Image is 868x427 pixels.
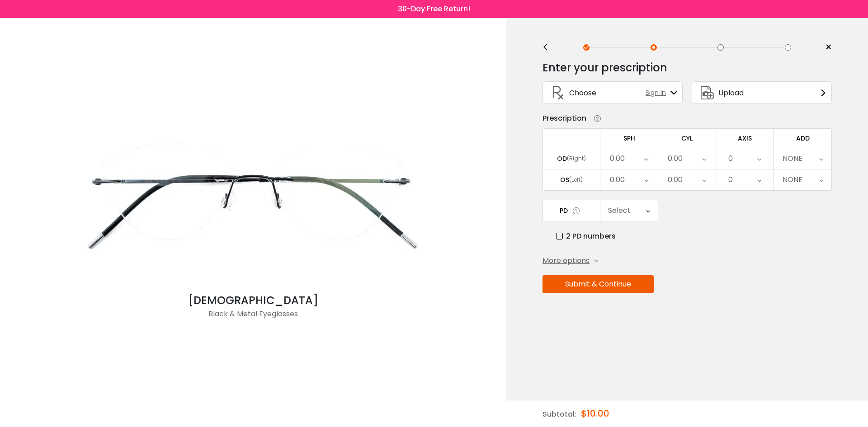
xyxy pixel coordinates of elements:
[581,400,609,427] div: $10.00
[72,292,434,309] div: [DEMOGRAPHIC_DATA]
[716,128,774,148] td: AXIS
[774,128,832,148] td: ADD
[72,112,434,292] img: Black Huguenot - Metal Eyeglasses
[818,41,832,54] a: ×
[556,230,616,242] label: 2 PD numbers
[569,87,596,99] span: Choose
[608,202,631,220] div: Select
[668,171,683,189] div: 0.00
[783,150,802,168] div: NONE
[610,171,625,189] div: 0.00
[542,59,667,77] div: Enter your prescription
[783,171,802,189] div: NONE
[560,176,569,184] div: OS
[542,275,654,293] button: Submit & Continue
[728,150,733,168] div: 0
[658,128,716,148] td: CYL
[718,87,744,99] span: Upload
[668,150,683,168] div: 0.00
[557,155,567,163] div: OD
[610,150,625,168] div: 0.00
[542,113,586,124] div: Prescription
[825,41,832,54] span: ×
[72,309,434,327] div: Black & Metal Eyeglasses
[569,176,583,184] div: (Left)
[542,200,600,221] td: PD
[600,128,658,148] td: SPH
[542,44,556,51] div: <
[542,255,590,266] span: More options
[646,88,670,98] span: Sign In
[728,171,733,189] div: 0
[567,155,586,163] div: (Right)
